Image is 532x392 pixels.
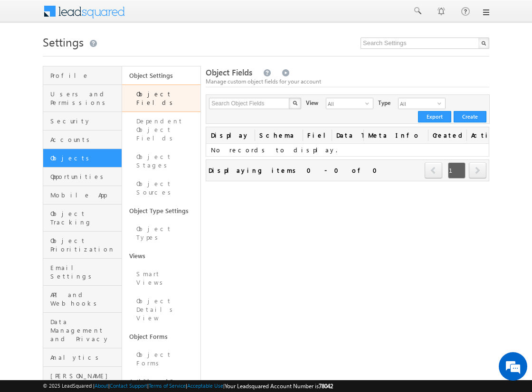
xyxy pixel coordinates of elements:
[425,163,443,178] a: prev
[122,175,201,202] a: Object Sources
[43,348,122,367] a: Analytics
[50,236,119,253] span: Object Prioritization
[437,101,445,106] span: select
[303,127,332,143] span: Field Type
[95,383,108,389] a: About
[209,165,383,176] div: Displaying items 0 - 0 of 0
[43,131,122,149] a: Accounts
[206,67,252,78] span: Object Fields
[43,382,333,391] span: © 2025 LeadSquared | | | | |
[149,383,186,389] a: Terms of Service
[43,313,122,348] a: Data Management and Privacy
[43,66,122,85] a: Profile
[225,383,333,390] span: Your Leadsquared Account Number is
[43,367,122,385] a: [PERSON_NAME]
[50,172,119,181] span: Opportunities
[469,163,486,178] a: next
[454,111,486,122] button: Create
[363,127,427,143] span: Meta Info
[122,247,201,265] a: Views
[50,353,119,362] span: Analytics
[418,111,451,122] button: Export
[206,127,254,143] span: Display Name
[50,317,119,343] span: Data Management and Privacy
[50,90,119,107] span: Users and Permissions
[50,154,119,162] span: Objects
[43,85,122,112] a: Users and Permissions
[50,209,119,226] span: Object Tracking
[122,66,201,84] a: Object Settings
[50,117,119,125] span: Security
[110,383,147,389] a: Contact Support
[122,292,201,327] a: Object Details View
[469,162,486,178] span: next
[122,84,201,112] a: Object Fields
[50,372,119,380] span: [PERSON_NAME]
[122,202,201,220] a: Object Type Settings
[43,205,122,232] a: Object Tracking
[466,127,489,143] span: Actions
[319,383,333,390] span: 78042
[293,101,297,105] img: Search
[206,144,489,157] td: No records to display.
[50,191,119,199] span: Mobile App
[425,162,442,178] span: prev
[122,220,201,247] a: Object Types
[50,263,119,280] span: Email Settings
[306,98,318,107] div: View
[122,112,201,148] a: Dependent Object Fields
[122,373,201,391] a: Activities and Scores
[50,290,119,308] span: API and Webhooks
[399,98,437,109] span: All
[43,149,122,168] a: Objects
[122,148,201,175] a: Object Stages
[378,98,390,107] div: Type
[43,186,122,205] a: Mobile App
[122,265,201,292] a: Smart Views
[361,37,489,49] input: Search Settings
[50,135,119,144] span: Accounts
[43,168,122,186] a: Opportunities
[43,286,122,313] a: API and Webhooks
[332,127,364,143] span: Data Type
[255,127,303,143] span: Schema Name
[326,98,365,109] span: All
[122,327,201,345] a: Object Forms
[43,112,122,131] a: Security
[43,232,122,259] a: Object Prioritization
[206,77,489,86] div: Manage custom object fields for your account
[365,101,373,106] span: select
[187,383,223,389] a: Acceptable Use
[122,345,201,373] a: Object Forms
[50,71,119,80] span: Profile
[448,162,465,178] span: 1
[43,259,122,286] a: Email Settings
[428,127,466,143] span: Created By
[43,34,84,49] span: Settings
